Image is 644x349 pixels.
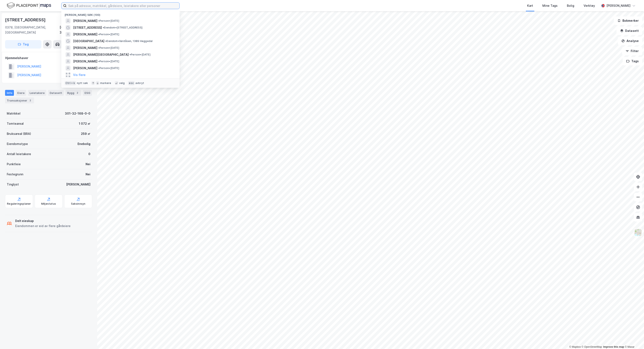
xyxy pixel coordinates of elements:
button: Vis flere [73,72,86,77]
div: 0 [88,152,90,157]
div: 259 ㎡ [81,131,90,136]
div: Tomteareal [7,121,24,126]
div: Eiere [16,90,26,96]
div: Saksinnsyn [71,202,86,206]
span: • [130,53,131,56]
div: velg [119,81,125,85]
div: Hjemmelshaver [5,55,92,61]
div: Info [5,90,14,96]
div: 2 [75,91,79,95]
div: Verktøy [584,3,595,8]
span: • [105,39,106,43]
button: Analyse [618,37,642,45]
a: Mapbox [569,345,581,348]
a: OpenStreetMap [582,345,602,348]
img: logo.f888ab2527a4732fd821a326f86c7f29.svg [7,2,51,9]
span: • [98,60,100,63]
span: [PERSON_NAME] [73,32,97,37]
div: 1 072 ㎡ [79,121,90,126]
button: Datasett [617,27,642,35]
div: Antall leietakere [7,152,31,157]
span: • [98,66,100,70]
div: esc [128,81,135,85]
div: [PERSON_NAME] søk (100) [61,10,180,18]
div: Enebolig [78,141,90,146]
span: [PERSON_NAME] [73,18,97,23]
div: markere [100,81,111,85]
button: Filter [622,47,642,55]
span: Person • [DATE] [98,60,119,63]
span: Person • [DATE] [130,53,150,56]
span: [PERSON_NAME] [73,66,97,71]
span: [STREET_ADDRESS] [73,25,102,30]
span: • [98,19,100,22]
span: Person • [DATE] [98,19,119,23]
span: Person • [DATE] [98,33,119,36]
button: Tag [5,40,41,49]
div: avbryt [135,81,144,85]
div: Eiendomstype [7,141,28,146]
span: [PERSON_NAME] [73,45,97,50]
div: [STREET_ADDRESS] [5,16,46,23]
div: Datasett [48,90,64,96]
div: 301-32-168-0-0 [65,111,90,116]
div: Bruksareal (BRA) [7,131,31,136]
div: Tinglyst [7,182,19,187]
img: Z [634,229,642,237]
div: [GEOGRAPHIC_DATA], 32/168 [60,25,92,35]
div: Mine Tags [542,3,558,8]
div: Bygg [65,90,81,96]
button: Tags [623,57,642,65]
div: Transaksjoner [5,97,34,103]
span: [PERSON_NAME][GEOGRAPHIC_DATA] [73,52,129,57]
span: • [98,33,100,36]
div: [PERSON_NAME] [66,182,90,187]
div: Delt eieskap [15,218,71,223]
div: Reguleringsplaner [7,202,31,206]
button: Bokmerker [614,16,642,25]
div: Miljøstatus [41,202,56,206]
span: Eiendom • Vardåsen, 1389 Heggedal [105,39,153,43]
div: Festegrunn [7,172,23,177]
div: 2 [28,98,32,103]
iframe: Chat Widget [623,329,644,349]
div: 0378, [GEOGRAPHIC_DATA], [GEOGRAPHIC_DATA] [5,25,60,35]
div: Ctrl + k [65,81,76,85]
div: ESG [83,90,92,96]
span: Person • [DATE] [98,66,119,70]
input: Søk på adresse, matrikkel, gårdeiere, leietakere eller personer [67,3,179,9]
div: Kontrollprogram for chat [623,329,644,349]
div: Kart [527,3,533,8]
span: • [98,46,100,49]
a: Improve this map [603,345,624,348]
div: Nei [86,172,90,177]
span: • [103,26,104,29]
span: Eiendom • [STREET_ADDRESS] [103,26,142,29]
div: nytt søk [77,81,88,85]
div: Bolig [567,3,574,8]
div: [PERSON_NAME] [606,3,630,8]
div: Punktleie [7,162,21,167]
div: Leietakere [28,90,46,96]
div: Eiendommen er eid av flere gårdeiere [15,223,71,229]
span: [GEOGRAPHIC_DATA] [73,39,104,44]
span: [PERSON_NAME] [73,59,97,64]
span: Person • [DATE] [98,46,119,50]
div: Matrikkel [7,111,20,116]
div: Nei [86,162,90,167]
